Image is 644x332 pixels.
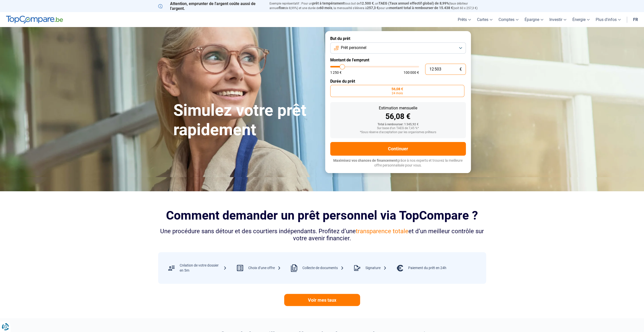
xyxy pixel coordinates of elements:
[330,142,466,156] button: Continuer
[392,92,403,95] span: 24 mois
[365,266,387,271] div: Signature
[6,16,63,24] img: TopCompare
[334,106,462,110] div: Estimation mensuelle
[158,228,486,242] div: Une procédure sans détour et des courtiers indépendants. Profitez d’une et d’un meilleur contrôle...
[334,131,462,134] div: *Sous réserve d'acceptation par les organismes prêteurs
[630,12,641,27] a: fr
[330,36,466,41] label: But du prêt
[389,6,453,10] span: montant total à rembourser de 15.438 €
[330,71,342,74] span: 1 250 €
[284,294,360,306] a: Voir mes taux
[320,6,332,10] span: 60 mois
[569,12,593,27] a: Énergie
[333,158,397,162] span: Maximisez vos chances de financement
[367,6,379,10] span: 257,3 €
[334,113,462,120] div: 56,08 €
[330,42,466,54] button: Prêt personnel
[269,1,486,10] p: Exemple représentatif : Pour un tous but de , un (taux débiteur annuel de 8,99%) et une durée de ...
[279,6,285,10] span: fixe
[330,58,466,62] label: Montant de l'emprunt
[474,12,495,27] a: Cartes
[334,123,462,126] div: Total à rembourser: 1 345,92 €
[330,158,466,168] p: grâce à nos experts et trouvez la meilleure offre personnalisée pour vous.
[334,127,462,130] div: Sur base d'un TAEG de 7,45 %*
[593,12,624,27] a: Plus d'infos
[522,12,546,27] a: Épargne
[158,208,486,222] h2: Comment demander un prêt personnel via TopCompare ?
[330,79,466,84] label: Durée du prêt
[455,12,474,27] a: Prêts
[408,266,446,271] div: Paiement du prêt en 24h
[546,12,569,27] a: Investir
[360,1,374,5] span: 12.500 €
[248,266,281,271] div: Choix d’une offre
[158,1,263,11] p: Attention, emprunter de l'argent coûte aussi de l'argent.
[495,12,522,27] a: Comptes
[391,87,403,91] span: 56,08 €
[173,101,319,140] h1: Simulez votre prêt rapidement
[379,1,449,5] span: TAEG (Taux annuel effectif global) de 8,99%
[312,1,344,5] span: prêt à tempérament
[404,71,419,74] span: 100 000 €
[460,67,462,72] span: €
[180,263,227,273] div: Création de votre dossier en 5m
[302,266,344,271] div: Collecte de documents
[356,228,408,235] span: transparence totale
[341,45,366,51] span: Prêt personnel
